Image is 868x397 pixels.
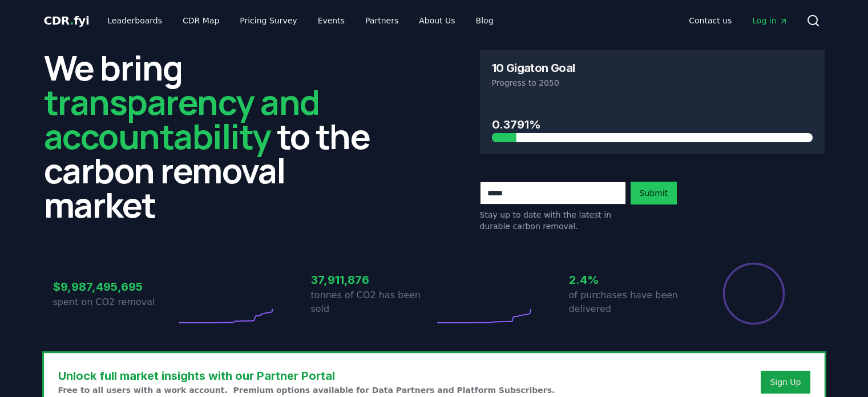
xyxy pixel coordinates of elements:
[70,14,74,27] span: .
[480,209,626,232] p: Stay up to date with the latest in durable carbon removal.
[680,10,797,31] nav: Main
[98,10,171,31] a: Leaderboards
[311,288,434,316] p: tonnes of CO2 has been sold
[44,14,90,27] span: CDR fyi
[311,271,434,288] h3: 37,911,876
[58,367,555,384] h3: Unlock full market insights with our Partner Portal
[231,10,306,31] a: Pricing Survey
[44,13,90,29] a: CDR.fyi
[98,10,502,31] nav: Main
[631,182,677,204] button: Submit
[44,50,389,222] h2: We bring to the carbon removal market
[770,376,801,388] a: Sign Up
[722,262,786,326] div: Percentage of sales delivered
[761,371,810,394] button: Sign Up
[410,10,464,31] a: About Us
[53,278,176,295] h3: $9,987,495,695
[173,10,228,31] a: CDR Map
[680,10,741,31] a: Contact us
[356,10,407,31] a: Partners
[492,77,813,89] p: Progress to 2050
[752,15,788,26] span: Log in
[743,10,797,31] a: Log in
[492,62,575,74] h3: 10 Gigaton Goal
[467,10,503,31] a: Blog
[53,295,176,309] p: spent on CO2 removal
[309,10,354,31] a: Events
[569,271,692,288] h3: 2.4%
[44,78,320,159] span: transparency and accountability
[58,384,555,396] p: Free to all users with a work account. Premium options available for Data Partners and Platform S...
[569,288,692,316] p: of purchases have been delivered
[492,116,813,133] h3: 0.3791%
